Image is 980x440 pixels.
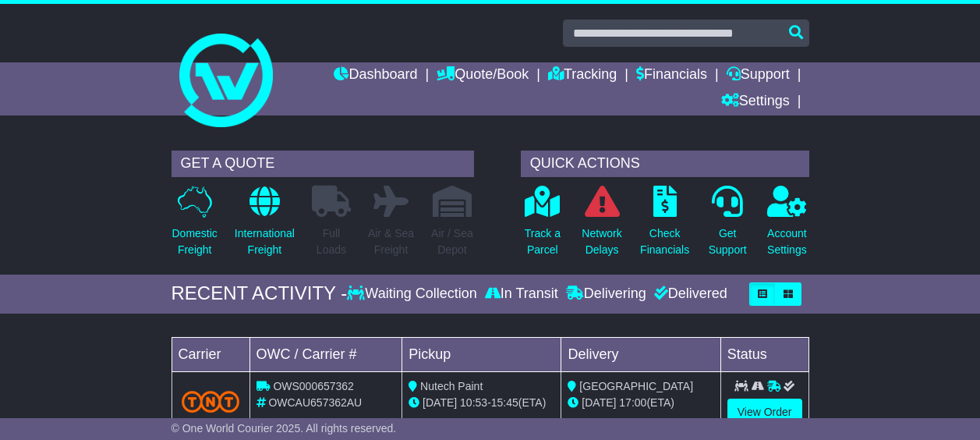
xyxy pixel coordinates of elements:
[521,151,809,177] div: QUICK ACTIONS
[524,185,561,267] a: Track aParcel
[720,337,808,371] td: Status
[548,62,617,89] a: Tracking
[650,286,727,303] div: Delivered
[636,62,707,89] a: Financials
[767,225,807,258] p: Account Settings
[172,282,348,305] div: RECENT ACTIVITY -
[431,225,473,258] p: Air / Sea Depot
[409,395,554,411] div: - (ETA)
[172,185,218,267] a: DomesticFreight
[460,396,487,409] span: 10:53
[491,396,518,409] span: 15:45
[368,225,414,258] p: Air & Sea Freight
[708,185,748,267] a: GetSupport
[334,62,417,89] a: Dashboard
[562,286,650,303] div: Delivering
[172,151,474,177] div: GET A QUOTE
[727,399,802,426] a: View Order
[172,337,249,371] td: Carrier
[525,225,561,258] p: Track a Parcel
[402,337,561,371] td: Pickup
[172,225,218,258] p: Domestic Freight
[481,286,562,303] div: In Transit
[709,225,747,258] p: Get Support
[619,396,646,409] span: 17:00
[579,380,693,392] span: [GEOGRAPHIC_DATA]
[268,396,362,409] span: OWCAU657362AU
[437,62,529,89] a: Quote/Book
[639,185,690,267] a: CheckFinancials
[561,337,720,371] td: Delivery
[182,391,240,412] img: TNT_Domestic.png
[420,380,483,392] span: Nutech Paint
[172,422,397,435] span: © One World Courier 2025. All rights reserved.
[568,395,713,411] div: (ETA)
[312,225,351,258] p: Full Loads
[234,185,295,267] a: InternationalFreight
[423,396,457,409] span: [DATE]
[249,337,402,371] td: OWC / Carrier #
[273,380,354,392] span: OWS000657362
[582,396,616,409] span: [DATE]
[347,286,480,303] div: Waiting Collection
[235,225,295,258] p: International Freight
[640,225,689,258] p: Check Financials
[766,185,808,267] a: AccountSettings
[721,89,790,115] a: Settings
[582,225,621,258] p: Network Delays
[581,185,622,267] a: NetworkDelays
[727,62,790,89] a: Support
